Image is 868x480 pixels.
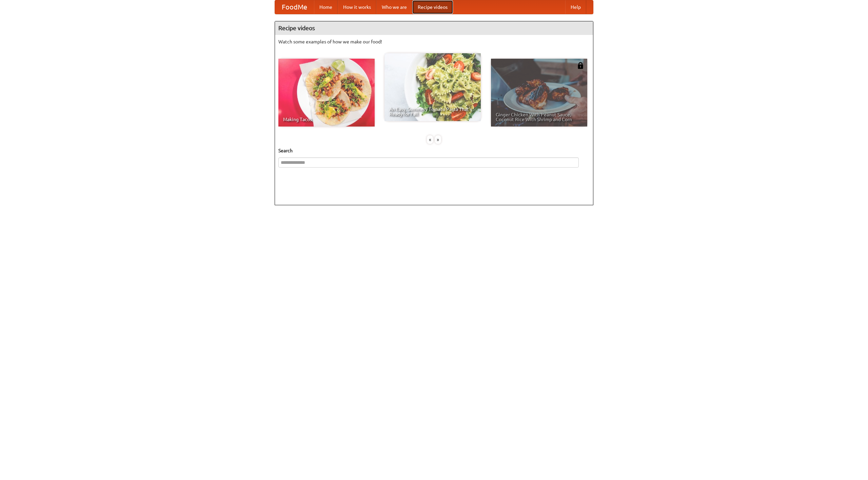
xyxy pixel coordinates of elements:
a: Home [314,0,338,14]
a: Recipe videos [412,0,453,14]
img: 483408.png [577,62,584,69]
span: Making Tacos [283,117,370,122]
a: How it works [338,0,376,14]
div: « [427,135,433,144]
h5: Search [278,147,590,154]
a: Making Tacos [278,59,375,127]
p: Watch some examples of how we make our food! [278,38,590,45]
a: Help [565,0,586,14]
a: FoodMe [275,0,314,14]
div: » [435,135,441,144]
a: Who we are [376,0,412,14]
h4: Recipe videos [275,21,593,35]
a: An Easy, Summery Tomato Pasta That's Ready for Fall [384,53,481,121]
span: An Easy, Summery Tomato Pasta That's Ready for Fall [389,107,476,116]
